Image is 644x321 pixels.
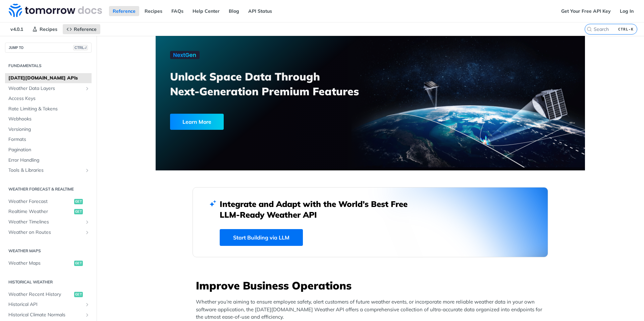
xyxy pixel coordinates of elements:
span: get [74,292,83,297]
button: Show subpages for Weather on Routes [85,230,90,235]
h3: Improve Business Operations [196,278,548,293]
h2: Historical Weather [5,279,92,285]
svg: Search [587,26,592,32]
a: Weather Recent Historyget [5,289,92,300]
span: Access Keys [8,95,90,102]
img: NextGen [170,51,200,59]
span: Recipes [40,26,57,32]
span: Realtime Weather [8,208,72,215]
a: Rate Limiting & Tokens [5,104,92,114]
h2: Fundamentals [5,63,92,69]
a: Access Keys [5,94,92,104]
a: Reference [63,24,100,34]
span: Historical API [8,301,83,308]
button: Show subpages for Tools & Libraries [85,168,90,173]
span: Reference [74,26,97,32]
a: Pagination [5,145,92,155]
a: Learn More [170,114,336,130]
h2: Weather Maps [5,248,92,254]
a: Weather TimelinesShow subpages for Weather Timelines [5,217,92,227]
span: Webhooks [8,116,90,122]
a: Get Your Free API Key [557,6,614,16]
kbd: CTRL-K [616,26,635,33]
a: Blog [225,6,243,16]
span: Weather Timelines [8,219,83,225]
span: Formats [8,136,90,143]
a: Start Building via LLM [220,229,303,246]
a: Recipes [141,6,166,16]
span: Historical Climate Normals [8,312,83,318]
a: [DATE][DOMAIN_NAME] APIs [5,73,92,83]
a: Reference [109,6,139,16]
img: Tomorrow.io Weather API Docs [9,4,102,17]
a: Weather on RoutesShow subpages for Weather on Routes [5,227,92,237]
span: Weather Maps [8,260,72,267]
span: Weather Forecast [8,198,72,205]
button: Show subpages for Historical API [85,302,90,307]
a: Historical APIShow subpages for Historical API [5,300,92,310]
a: Tools & LibrariesShow subpages for Tools & Libraries [5,165,92,175]
a: FAQs [168,6,187,16]
span: Error Handling [8,157,90,164]
a: Recipes [29,24,61,34]
span: get [74,209,83,214]
button: JUMP TOCTRL-/ [5,43,92,53]
span: Pagination [8,147,90,153]
h2: Weather Forecast & realtime [5,186,92,192]
a: Realtime Weatherget [5,207,92,217]
a: Weather Data LayersShow subpages for Weather Data Layers [5,84,92,94]
span: CTRL-/ [73,45,88,50]
a: Error Handling [5,155,92,165]
a: Webhooks [5,114,92,124]
a: Versioning [5,124,92,135]
a: Help Center [189,6,223,16]
span: get [74,199,83,204]
a: Formats [5,135,92,145]
button: Show subpages for Weather Data Layers [85,86,90,91]
button: Show subpages for Weather Timelines [85,219,90,225]
a: Weather Mapsget [5,258,92,268]
span: Rate Limiting & Tokens [8,106,90,112]
span: get [74,261,83,266]
span: Weather on Routes [8,229,83,236]
h3: Unlock Space Data Through Next-Generation Premium Features [170,69,378,99]
button: Show subpages for Historical Climate Normals [85,312,90,318]
span: [DATE][DOMAIN_NAME] APIs [8,75,90,82]
p: Whether you’re aiming to ensure employee safety, alert customers of future weather events, or inc... [196,298,548,321]
span: Weather Recent History [8,291,72,298]
a: Log In [616,6,637,16]
a: Historical Climate NormalsShow subpages for Historical Climate Normals [5,310,92,320]
a: Weather Forecastget [5,197,92,207]
span: Tools & Libraries [8,167,83,174]
div: Learn More [170,114,224,130]
h2: Integrate and Adapt with the World’s Best Free LLM-Ready Weather API [220,199,418,220]
span: v4.0.1 [7,24,27,34]
a: API Status [245,6,276,16]
span: Weather Data Layers [8,85,83,92]
span: Versioning [8,126,90,133]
